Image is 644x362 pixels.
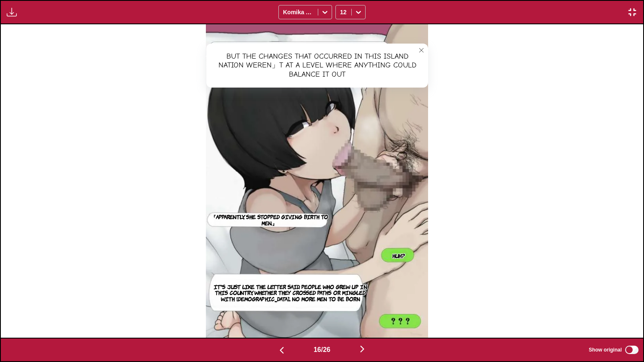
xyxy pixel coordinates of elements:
[589,347,622,353] span: Show original
[206,24,428,338] img: Manga Panel
[206,44,428,88] div: But the changes that occurred in this island nation weren」t at a level where anything could balan...
[277,345,287,355] img: Previous page
[625,346,639,354] input: Show original
[415,44,428,57] button: close-tooltip
[7,7,17,17] img: Download translated images
[206,212,333,228] p: 『Apparently, she stopped giving birth to men.』
[357,344,367,354] img: Next page
[314,346,330,354] span: 16 / 26
[206,282,374,303] p: It's just like the letter said. People who grew up in this country, whether they crossed paths or...
[391,251,407,260] p: Huh?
